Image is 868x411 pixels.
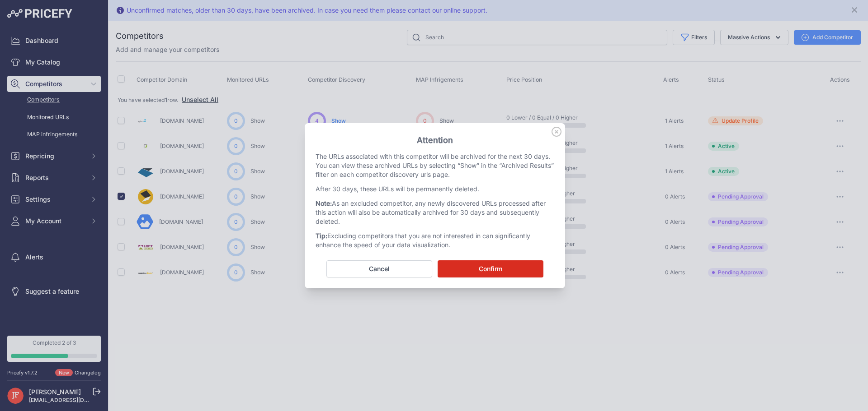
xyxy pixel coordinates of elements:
[316,232,327,240] strong: Tip:
[316,199,554,226] p: As an excluded competitor, any newly discovered URLs processed after this action will also be aut...
[316,199,332,207] strong: Note:
[326,260,432,277] button: Cancel
[316,152,554,179] p: The URLs associated with this competitor will be archived for the next 30 days. You can view thes...
[316,231,554,249] p: Excluding competitors that you are not interested in can significantly enhance the speed of your ...
[316,185,554,194] p: After 30 days, these URLs will be permanently deleted.
[438,260,543,277] button: Confirm
[316,134,554,147] h3: Attention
